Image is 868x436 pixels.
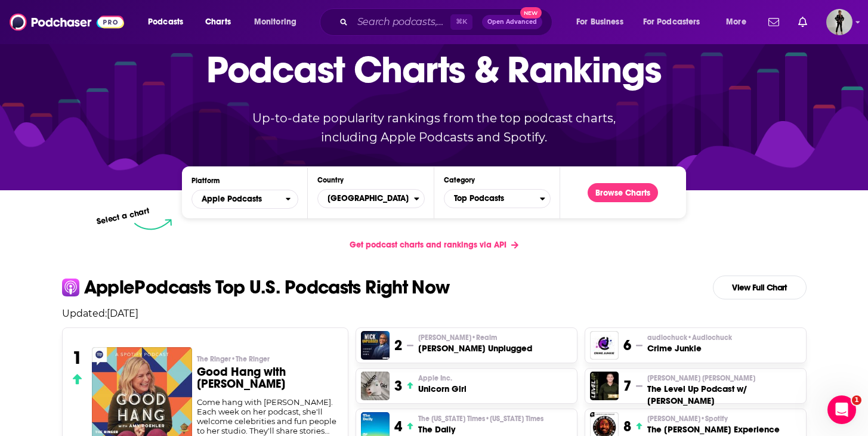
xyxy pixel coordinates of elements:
span: More [726,14,746,30]
span: Podcasts [148,14,183,30]
span: New [520,7,542,18]
a: Show notifications dropdown [793,12,812,32]
p: Select a chart [96,206,151,227]
span: The Ringer [197,354,270,364]
p: The New York Times • New York Times [418,414,543,423]
h2: Platforms [191,190,298,209]
h3: 6 [623,336,631,354]
img: Mick Unplugged [361,331,390,360]
h3: 3 [394,377,402,395]
button: Countries [317,189,424,208]
span: [PERSON_NAME] [PERSON_NAME] [647,373,755,383]
span: • Realm [471,333,497,342]
span: • Audiochuck [687,333,732,342]
a: Charts [197,13,238,32]
button: Open AdvancedNew [482,15,542,29]
span: audiochuck [647,333,732,342]
h3: 4 [394,418,402,435]
span: Logged in as maradorne [826,9,852,35]
span: Monitoring [254,14,296,30]
span: For Podcasters [643,14,700,30]
div: Come hang with [PERSON_NAME]. Each week on her podcast, she'll welcome celebrities and fun people... [197,397,338,435]
p: Joe Rogan • Spotify [647,414,780,423]
span: Apple Podcasts [202,195,262,203]
a: The [US_STATE] Times•[US_STATE] TimesThe Daily [418,414,543,435]
input: Search podcasts, credits, & more... [353,13,450,32]
button: open menu [246,13,312,32]
button: open menu [568,13,638,32]
img: The Level Up Podcast w/ Paul Alex [590,372,619,400]
img: select arrow [134,219,172,230]
h3: [PERSON_NAME] Unplugged [418,342,532,354]
button: open menu [635,13,718,32]
span: Charts [205,14,231,30]
h3: The Daily [418,423,543,435]
button: open menu [140,13,199,32]
button: Categories [444,189,551,208]
span: The [US_STATE] Times [418,414,543,423]
a: Show notifications dropdown [764,12,784,32]
p: Podcast Charts & Rankings [206,30,662,108]
p: Up-to-date popularity rankings from the top podcast charts, including Apple Podcasts and Spotify. [229,109,640,147]
span: [PERSON_NAME] [418,333,497,342]
span: Get podcast charts and rankings via API [350,240,506,250]
p: audiochuck • Audiochuck [647,333,732,342]
a: [PERSON_NAME] [PERSON_NAME]The Level Up Podcast w/ [PERSON_NAME] [647,373,801,407]
p: Apple Inc. [418,373,467,383]
img: User Profile [826,9,852,35]
div: Search podcasts, credits, & more... [331,8,564,36]
h3: The Level Up Podcast w/ [PERSON_NAME] [647,383,801,407]
p: Apple Podcasts Top U.S. Podcasts Right Now [84,278,450,297]
a: Apple Inc.Unicorn Girl [418,373,467,395]
h3: Crime Junkie [647,342,732,354]
p: Paul Alex Espinoza [647,373,801,383]
a: [PERSON_NAME]•SpotifyThe [PERSON_NAME] Experience [647,414,780,435]
p: Updated: [DATE] [52,308,816,319]
iframe: Intercom live chat [827,395,856,424]
a: Get podcast charts and rankings via API [340,230,528,259]
a: audiochuck•AudiochuckCrime Junkie [647,333,732,354]
span: [PERSON_NAME] [647,414,728,423]
p: The Ringer • The Ringer [197,354,338,364]
h3: Unicorn Girl [418,383,467,395]
span: • The Ringer [231,355,270,363]
button: Browse Charts [588,183,658,202]
span: Open Advanced [487,19,537,25]
span: • [US_STATE] Times [485,415,543,423]
span: 1 [852,395,861,405]
a: [PERSON_NAME]•Realm[PERSON_NAME] Unplugged [418,333,532,354]
a: View Full Chart [713,276,807,299]
h3: 2 [394,336,402,354]
span: For Business [576,14,623,30]
h3: The [PERSON_NAME] Experience [647,423,780,435]
a: The Ringer•The RingerGood Hang with [PERSON_NAME] [197,354,338,397]
button: open menu [718,13,761,32]
img: apple Icon [62,279,79,296]
span: • Spotify [700,415,728,423]
h3: 7 [623,377,631,395]
span: [GEOGRAPHIC_DATA] [318,188,413,209]
img: Unicorn Girl [361,372,390,400]
h3: 1 [72,347,82,369]
h3: Good Hang with [PERSON_NAME] [197,366,338,390]
span: Apple Inc. [418,373,452,383]
img: Crime Junkie [590,331,619,360]
p: Mick Hunt • Realm [418,333,532,342]
button: Show profile menu [826,9,852,35]
span: ⌘ K [450,14,472,30]
button: open menu [191,190,298,209]
span: Top Podcasts [444,188,540,209]
h3: 8 [623,418,631,435]
img: Podchaser - Follow, Share and Rate Podcasts [10,11,124,33]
